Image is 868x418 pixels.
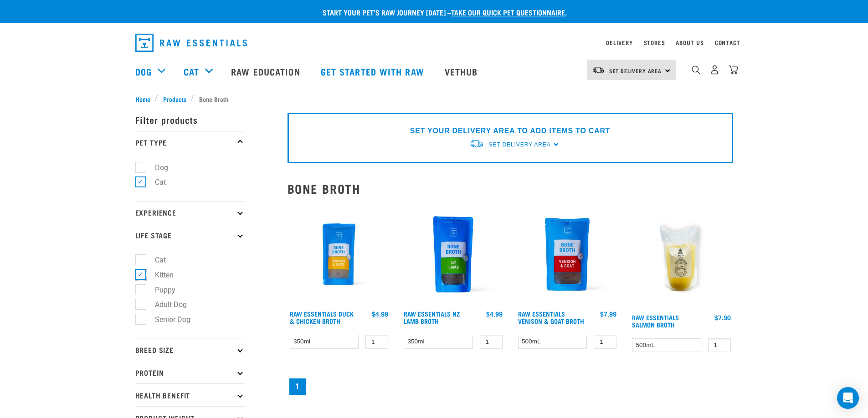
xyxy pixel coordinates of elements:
[710,65,719,75] img: user.png
[140,269,177,281] label: Kitten
[140,314,194,325] label: Senior Dog
[135,94,733,104] nav: breadcrumbs
[480,335,503,349] input: 1
[516,203,619,306] img: Raw Essentials Venison Goat Novel Protein Hypoallergenic Bone Broth Cats & Dogs
[135,94,150,104] span: Home
[140,299,190,310] label: Adult Dog
[469,139,484,149] img: van-moving.png
[158,94,191,104] a: Products
[163,94,186,104] span: Products
[609,69,662,72] span: Set Delivery Area
[708,338,731,353] input: 1
[365,335,388,349] input: 1
[436,53,489,90] a: Vethub
[222,53,311,90] a: Raw Education
[135,361,245,383] p: Protein
[135,34,247,52] img: Raw Essentials Logo
[135,383,245,406] p: Health Benefit
[140,176,169,188] label: Cat
[606,41,632,44] a: Delivery
[312,53,436,90] a: Get started with Raw
[135,338,245,361] p: Breed Size
[630,203,733,309] img: Salmon Broth
[644,41,665,44] a: Stores
[372,310,388,317] div: $4.99
[594,335,616,349] input: 1
[451,10,567,14] a: take our quick pet questionnaire.
[715,41,740,44] a: Contact
[140,254,169,266] label: Cat
[676,41,704,44] a: About Us
[184,65,199,78] a: Cat
[401,203,505,306] img: Raw Essentials New Zealand Lamb Bone Broth For Cats & Dogs
[592,66,605,74] img: van-moving.png
[410,126,610,136] p: SET YOUR DELIVERY AREA TO ADD ITEMS TO CART
[600,310,616,317] div: $7.99
[837,387,859,409] div: Open Intercom Messenger
[404,312,460,322] a: Raw Essentials NZ Lamb Broth
[692,65,700,74] img: home-icon-1@2x.png
[135,224,245,247] p: Life Stage
[632,316,679,326] a: Raw Essentials Salmon Broth
[288,203,391,306] img: RE Product Shoot 2023 Nov8793 1
[140,284,179,296] label: Puppy
[518,312,584,322] a: Raw Essentials Venison & Goat Broth
[288,377,733,397] nav: pagination
[288,181,733,196] h2: Bone Broth
[290,312,354,322] a: Raw Essentials Duck & Chicken Broth
[135,108,245,131] p: Filter products
[135,131,245,154] p: Pet Type
[140,162,172,173] label: Dog
[135,65,152,78] a: Dog
[729,65,738,75] img: home-icon@2x.png
[135,94,155,104] a: Home
[289,378,306,395] a: Page 1
[128,30,740,55] nav: dropdown navigation
[135,201,245,224] p: Experience
[488,141,550,148] span: Set Delivery Area
[714,314,731,321] div: $7.90
[486,310,503,317] div: $4.99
